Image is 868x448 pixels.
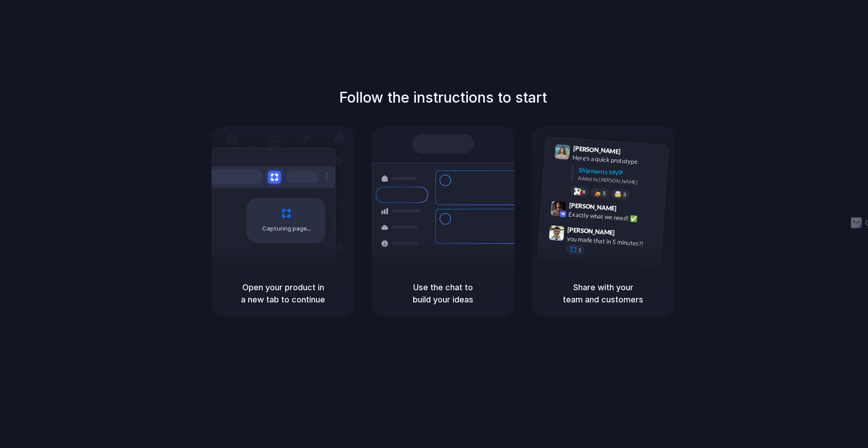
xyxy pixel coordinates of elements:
span: 9:42 AM [619,204,638,215]
h1: Follow the instructions to start [339,87,547,108]
span: 8 [582,189,585,194]
span: [PERSON_NAME] [567,225,615,238]
span: [PERSON_NAME] [573,143,621,156]
div: Added by [PERSON_NAME] [578,174,661,188]
span: 1 [578,248,581,253]
h5: Share with your team and customers [542,281,664,306]
div: you made that in 5 minutes?! [566,234,657,249]
div: Here's a quick prototype [572,153,663,168]
h5: Use the chat to build your ideas [382,281,504,306]
span: 9:47 AM [618,229,636,240]
h5: Open your product in a new tab to continue [222,281,344,306]
div: 🤯 [614,191,622,198]
span: 9:41 AM [623,148,642,159]
div: Shipments MVP [578,165,662,180]
span: 3 [623,192,626,197]
span: [PERSON_NAME] [569,200,617,213]
span: 5 [603,191,606,196]
div: Exactly what we need! ✅ [568,209,659,225]
span: Capturing page [262,224,312,233]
